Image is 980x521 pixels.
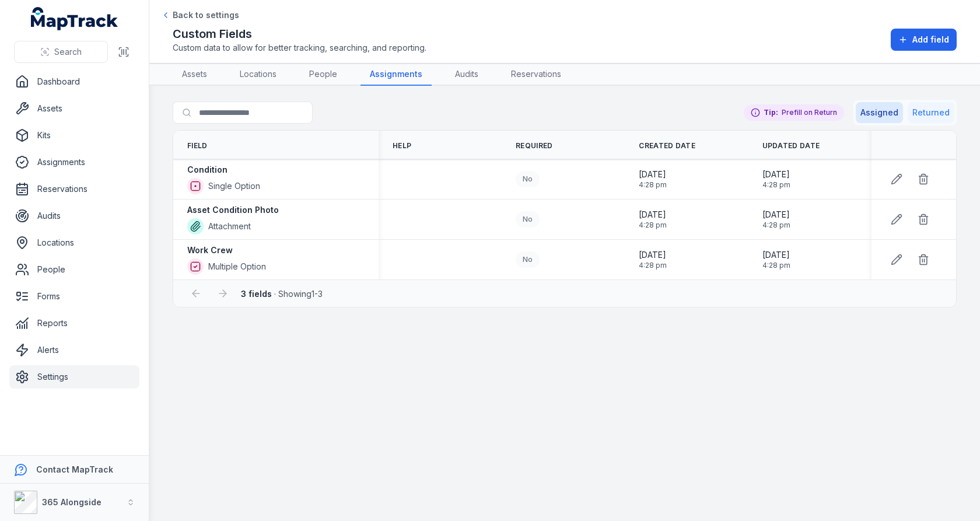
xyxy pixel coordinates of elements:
time: 26/08/2025, 4:28:25 pm [639,169,667,190]
time: 26/08/2025, 4:28:25 pm [639,249,667,270]
span: [DATE] [762,249,790,261]
a: Reservations [502,64,570,86]
span: Add field [912,34,949,46]
a: Assignments [9,151,139,174]
span: 4:28 pm [762,180,790,190]
strong: 365 Alongside [42,497,101,507]
div: No [516,171,540,187]
span: [DATE] [762,209,790,221]
span: [DATE] [639,209,667,221]
strong: Contact MapTrack [36,464,113,474]
a: Locations [230,64,286,86]
a: People [300,64,346,86]
time: 26/08/2025, 4:28:25 pm [639,209,667,230]
strong: 3 fields [241,289,272,299]
a: Audits [9,204,139,228]
div: No [516,251,540,268]
span: Back to settings [173,9,239,21]
button: Add field [891,29,957,51]
strong: Tip: [764,108,778,117]
span: Field [187,141,208,151]
span: 4:28 pm [639,180,667,190]
span: Search [54,46,82,58]
strong: Asset Condition Photo [187,204,279,216]
span: Created Date [639,141,695,151]
a: Forms [9,285,139,308]
button: Returned [908,102,954,123]
div: Prefill on Return [744,104,844,121]
span: Attachment [208,221,251,232]
button: Assigned [856,102,903,123]
a: Kits [9,124,139,147]
a: Assets [173,64,216,86]
span: 4:28 pm [639,261,667,270]
a: Assets [9,97,139,120]
a: Settings [9,365,139,389]
span: 4:28 pm [639,221,667,230]
a: Alerts [9,338,139,362]
time: 26/08/2025, 4:28:25 pm [762,169,790,190]
span: Updated Date [762,141,820,151]
span: Custom data to allow for better tracking, searching, and reporting. [173,42,426,54]
strong: Condition [187,164,228,176]
h2: Custom Fields [173,26,426,42]
span: [DATE] [639,249,667,261]
a: Reports [9,312,139,335]
span: · Showing 1 - 3 [241,289,323,299]
div: No [516,211,540,228]
time: 26/08/2025, 4:28:25 pm [762,249,790,270]
strong: Work Crew [187,244,233,256]
span: [DATE] [762,169,790,180]
button: Search [14,41,108,63]
span: 4:28 pm [762,221,790,230]
span: 4:28 pm [762,261,790,270]
time: 26/08/2025, 4:28:25 pm [762,209,790,230]
a: Audits [446,64,488,86]
span: Single Option [208,180,260,192]
a: People [9,258,139,281]
a: Dashboard [9,70,139,93]
span: Help [393,141,411,151]
a: Reservations [9,177,139,201]
a: MapTrack [31,7,118,30]
span: Required [516,141,552,151]
a: Back to settings [161,9,239,21]
span: [DATE] [639,169,667,180]
a: Locations [9,231,139,254]
span: Multiple Option [208,261,266,272]
a: Assignments [360,64,432,86]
